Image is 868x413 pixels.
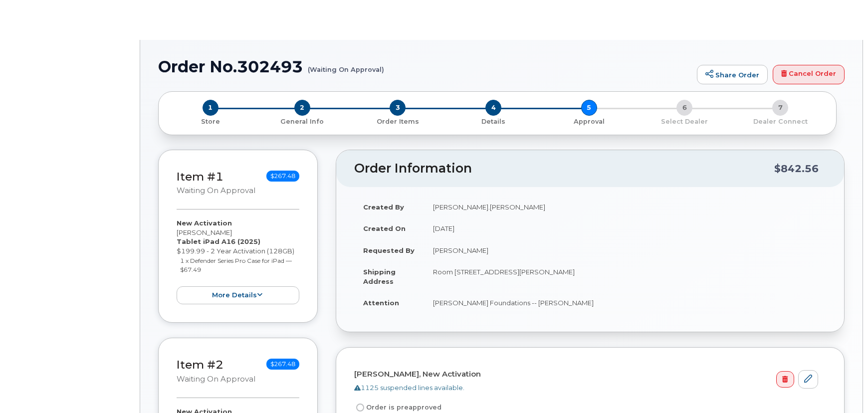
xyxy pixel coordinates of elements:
[266,171,299,182] span: $267.48
[773,65,845,85] a: Cancel Order
[158,58,692,75] h1: Order No.302493
[363,268,396,285] strong: Shipping Address
[424,292,826,314] td: [PERSON_NAME] Foundations -- [PERSON_NAME]
[350,116,445,126] a: 3 Order Items
[308,58,384,73] small: (Waiting On Approval)
[697,65,768,85] a: Share Order
[363,299,399,307] strong: Attention
[424,196,826,218] td: [PERSON_NAME].[PERSON_NAME]
[177,237,260,245] strong: Tablet iPad A16 (2025)
[354,117,441,126] p: Order Items
[177,358,223,372] a: Item #2
[167,116,254,126] a: 1 Store
[774,159,819,178] div: $842.56
[266,359,299,370] span: $267.48
[356,404,364,412] input: Order is preapproved
[354,370,818,379] h4: [PERSON_NAME], New Activation
[424,239,826,261] td: [PERSON_NAME]
[354,383,818,393] div: 1125 suspended lines available.
[363,224,406,232] strong: Created On
[424,217,826,239] td: [DATE]
[485,100,501,116] span: 4
[177,286,299,305] button: more details
[254,116,350,126] a: 2 General Info
[445,116,541,126] a: 4 Details
[390,100,406,116] span: 3
[258,117,346,126] p: General Info
[449,117,537,126] p: Details
[294,100,310,116] span: 2
[177,170,223,184] a: Item #1
[171,117,250,126] p: Store
[180,257,292,274] small: 1 x Defender Series Pro Case for iPad — $67.49
[424,261,826,292] td: Room [STREET_ADDRESS][PERSON_NAME]
[354,162,774,176] h2: Order Information
[203,100,218,116] span: 1
[363,246,415,254] strong: Requested By
[177,186,255,195] small: Waiting On Approval
[177,218,299,304] div: [PERSON_NAME] $199.99 - 2 Year Activation (128GB)
[363,203,404,211] strong: Created By
[177,375,255,384] small: Waiting On Approval
[177,219,232,227] strong: New Activation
